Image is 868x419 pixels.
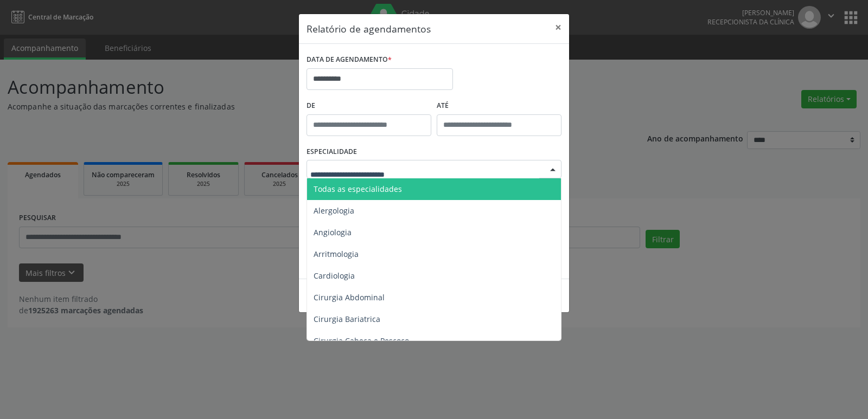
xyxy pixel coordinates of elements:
span: Cirurgia Bariatrica [314,314,380,324]
span: Cirurgia Cabeça e Pescoço [314,336,409,346]
span: Arritmologia [314,249,359,259]
span: Angiologia [314,227,352,237]
h5: Relatório de agendamentos [307,22,431,36]
span: Cardiologia [314,270,355,281]
label: ATÉ [437,98,561,114]
label: DATA DE AGENDAMENTO [307,51,392,68]
span: Cirurgia Abdominal [314,292,385,302]
button: Close [547,14,569,41]
span: Alergologia [314,205,354,216]
label: ESPECIALIDADE [307,144,357,160]
span: Todas as especialidades [314,184,402,194]
label: De [307,98,431,114]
